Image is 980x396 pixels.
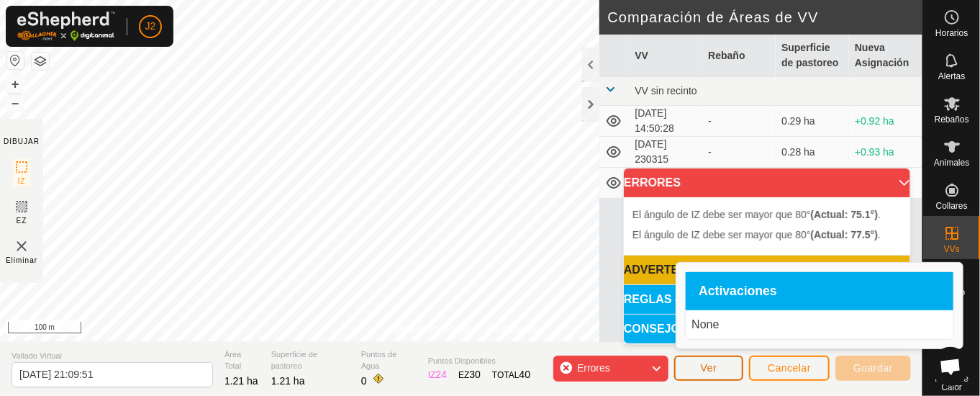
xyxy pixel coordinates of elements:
span: Animales [934,158,969,167]
span: 1.21 ha [271,375,305,387]
td: 0.29 ha [776,106,849,137]
span: IZ [18,176,26,186]
span: ERRORES [624,177,681,189]
b: (Actual: 75.1°) [811,209,879,220]
th: Nueva Asignación [849,35,922,77]
span: EZ [17,215,27,226]
span: ADVERTENCIAS [624,264,714,276]
div: - [708,114,770,129]
button: Restablecer Mapa [6,52,24,69]
span: 24 [436,369,448,380]
span: CONSEJO - MOVIMIENTOS PROGRAMADOS [624,323,868,335]
button: Capas del Mapa [32,53,49,70]
span: Cancelar [768,362,811,374]
td: +0.92 ha [849,106,922,137]
b: (Actual: 77.5°) [811,229,879,240]
div: TOTAL [492,367,530,382]
h2: Comparación de Áreas de VV [608,9,922,26]
span: Mapa de Calor [927,374,976,392]
span: El ángulo de IZ debe ser mayor que 80° . [632,209,881,220]
span: Puntos de Agua [361,348,417,372]
div: IZ [428,367,447,382]
a: Política de Privacidad [387,323,470,336]
div: DIBUJAR [4,136,40,147]
span: Collares [935,202,967,210]
th: Superficie de pastoreo [776,35,849,77]
img: VV [13,238,30,255]
span: Guardar [853,362,893,374]
span: REGLAS - GENERAL [624,294,738,305]
span: Vallado Virtual [12,350,213,362]
td: [DATE] 14:50:28 [630,106,703,137]
img: Logo Gallagher [17,12,115,41]
button: Cancelar [749,356,830,381]
p-accordion-header: ERRORES [624,168,910,197]
span: El ángulo de IZ debe ser mayor que 80° . [632,229,881,240]
span: Alertas [938,72,965,81]
span: Superficie de pastoreo [271,348,350,372]
a: Contáctenos [487,323,535,336]
p-accordion-header: REGLAS - GENERAL [624,285,910,314]
span: Ver [701,362,717,374]
span: Puntos Disponibles [428,355,530,367]
th: Rebaño [702,35,776,77]
span: Rebaños [934,115,968,124]
button: Ver [674,356,743,381]
button: Guardar [835,356,911,381]
p-accordion-header: ADVERTENCIAS [624,256,910,284]
span: Horarios [935,29,968,37]
span: VVs [943,245,959,253]
p: None [691,316,948,333]
td: [DATE] 230315 [630,137,703,168]
div: - [708,145,770,160]
button: + [6,76,24,93]
span: Activaciones [699,285,777,298]
button: – [6,94,24,112]
span: Área Total [224,348,260,372]
span: 40 [520,369,531,380]
p-accordion-content: ERRORES [624,197,910,255]
td: +0.93 ha [849,137,922,168]
span: 1.21 ha [224,375,258,387]
th: VV [630,35,703,77]
span: J2 [145,19,156,34]
p-accordion-header: CONSEJO - MOVIMIENTOS PROGRAMADOS [624,315,910,343]
div: Chat abierto [931,347,970,386]
span: 0 [361,375,367,387]
span: Eliminar [6,255,37,266]
span: VV sin recinto [635,85,697,96]
span: 30 [469,369,481,380]
td: 0.28 ha [776,137,849,168]
span: Errores [577,362,610,374]
div: EZ [458,367,481,382]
